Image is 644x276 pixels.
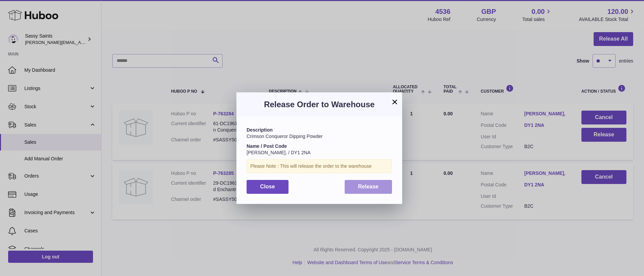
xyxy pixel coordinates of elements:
[247,150,310,155] span: [PERSON_NAME], / DY1 2NA
[247,159,392,173] div: Please Note : This will release the order to the warehouse
[260,184,275,189] span: Close
[247,143,287,149] strong: Name / Post Code
[247,127,273,133] strong: Description
[247,180,289,194] button: Close
[358,184,379,189] span: Release
[247,99,392,110] h3: Release Order to Warehouse
[345,180,392,194] button: Release
[391,98,399,106] button: ×
[247,134,323,139] span: Crimson Conqueror Dipping Powder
